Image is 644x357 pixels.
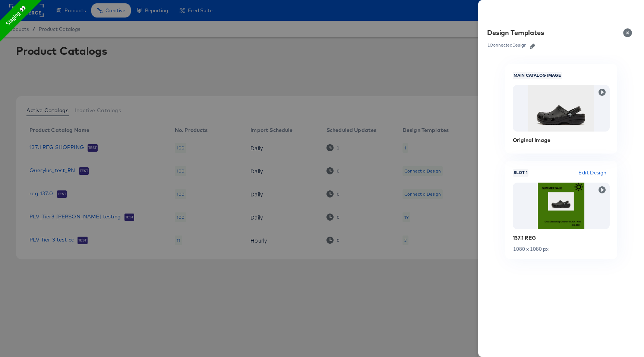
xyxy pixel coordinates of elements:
[575,168,609,177] button: Edit Design
[487,28,544,37] div: Design Templates
[513,137,610,143] div: Original Image
[513,246,610,252] div: 1080 x 1080 px
[619,22,640,43] button: Close
[513,170,528,176] span: Slot 1
[513,73,562,79] span: Main Catalog Image
[487,42,527,48] div: 1 Connected Design
[513,235,610,241] div: 137.1 REG
[578,168,606,177] span: Edit Design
